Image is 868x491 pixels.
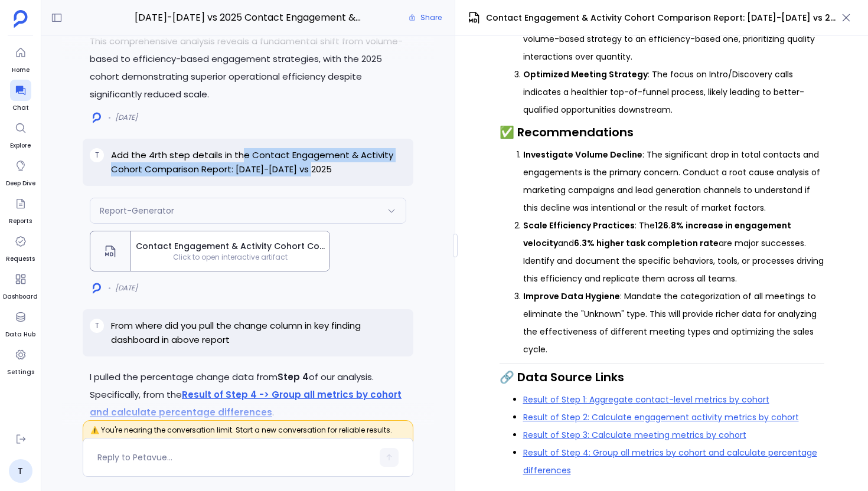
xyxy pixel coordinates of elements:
a: Reports [9,193,32,226]
a: Explore [10,117,31,150]
strong: 6.3% higher task completion rate [574,237,719,249]
img: logo [93,283,101,294]
span: Home [10,66,31,75]
a: Result of Step 3: Calculate meeting metrics by cohort [523,429,746,441]
button: Contact Engagement & Activity Cohort Comparison Report: [DATE]-[DATE] vs 2025 - Complete Analysis... [90,231,330,271]
a: Result of Step 1: Aggregate contact-level metrics by cohort [523,394,769,405]
span: Report-Generator [100,205,174,217]
li: : Mandate the categorization of all meetings to eliminate the "Unknown" type. This will provide r... [523,287,824,358]
button: Share [402,9,449,26]
span: Explore [10,141,31,150]
span: Contact Engagement & Activity Cohort Comparison Report: [DATE]-[DATE] vs 2025 - Complete Analysis [486,12,836,24]
p: Add the 4rth step details in the Contact Engagement & Activity Cohort Comparison Report: [DATE]-[... [111,148,406,176]
a: Home [10,42,31,75]
strong: Investigate Volume Decline [523,149,642,161]
span: Contact Engagement & Activity Cohort Comparison Report: [DATE]-[DATE] vs 2025 - Complete Analysis [136,240,325,253]
strong: 126.8% increase in engagement velocity [523,220,791,249]
h3: 🔗 Data Source Links [500,368,824,386]
li: : The focus on Intro/Discovery calls indicates a healthier top-of-funnel process, likely leading ... [523,66,824,119]
span: ⚠️ You're nearing the conversation limit. Start a new conversation for reliable results. [83,420,413,447]
span: [DATE]-[DATE] vs 2025 Contact Engagement & Activity Cohort Analysis [135,10,362,25]
li: : The data strongly supports a shift from a volume-based strategy to an efficiency-based one, pri... [523,12,824,66]
span: Data Hub [5,330,35,339]
span: Requests [6,254,35,264]
a: T [9,459,32,483]
a: Requests [6,231,35,264]
img: logo [93,112,101,123]
li: : The significant drop in total contacts and engagements is the primary concern. Conduct a root c... [523,146,824,217]
span: Click to open interactive artifact [131,253,329,262]
span: Chat [10,103,31,113]
img: petavue logo [14,10,28,28]
strong: Step 4 [278,371,309,383]
h3: ✅ Recommendations [500,123,824,141]
strong: Improve Data Hygiene [523,290,620,302]
span: [DATE] [115,283,138,293]
span: T [95,321,99,330]
span: Deep Dive [6,179,35,188]
a: Result of Step 4: Group all metrics by cohort and calculate percentage differences [523,447,817,476]
li: : The and are major successes. Identify and document the specific behaviors, tools, or processes ... [523,217,824,287]
a: Dashboard [3,269,38,302]
a: Result of Step 4 -> Group all metrics by cohort and calculate percentage differences [90,388,402,418]
a: Chat [10,80,31,113]
a: Settings [7,344,34,377]
strong: Optimized Meeting Strategy [523,68,648,80]
a: Deep Dive [6,155,35,188]
span: Dashboard [3,292,38,302]
p: From where did you pull the change column in key finding dashboard in above report [111,319,406,347]
span: Share [420,13,442,22]
strong: Scale Efficiency Practices [523,220,635,231]
span: Settings [7,368,34,377]
p: This comprehensive analysis reveals a fundamental shift from volume-based to efficiency-based eng... [90,32,406,103]
span: [DATE] [115,113,138,122]
a: Result of Step 2: Calculate engagement activity metrics by cohort [523,411,799,423]
a: Data Hub [5,306,35,339]
span: Reports [9,217,32,226]
span: T [95,150,99,160]
p: I pulled the percentage change data from of our analysis. Specifically, from the . [90,368,406,421]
